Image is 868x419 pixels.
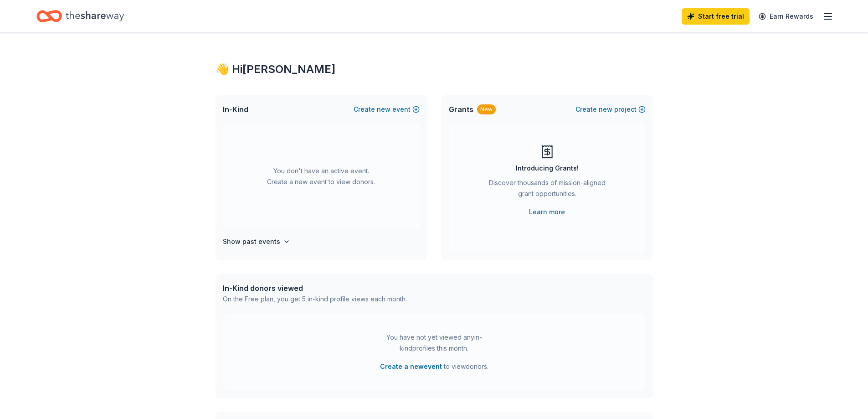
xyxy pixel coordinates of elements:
a: Home [36,5,124,27]
button: Createnewevent [354,104,420,115]
button: Createnewproject [575,104,646,115]
div: You have not yet viewed any in-kind profiles this month. [377,332,491,354]
h4: Show past events [223,236,280,247]
div: You don't have an active event. Create a new event to view donors. [223,124,420,229]
div: 👋 Hi [PERSON_NAME] [216,62,653,77]
button: Show past events [223,236,290,247]
span: new [599,104,612,115]
span: In-Kind [223,104,248,115]
button: Create a newevent [380,361,442,372]
a: Learn more [529,207,565,217]
div: In-Kind donors viewed [223,283,407,294]
div: New [477,104,496,114]
a: Start free trial [682,8,750,25]
div: On the Free plan, you get 5 in-kind profile views each month. [223,294,407,305]
a: Earn Rewards [753,8,819,25]
span: new [377,104,390,115]
div: Discover thousands of mission-aligned grant opportunities. [485,177,609,203]
div: Introducing Grants! [516,163,579,174]
span: Grants [449,104,473,115]
span: to view donors . [380,361,488,372]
